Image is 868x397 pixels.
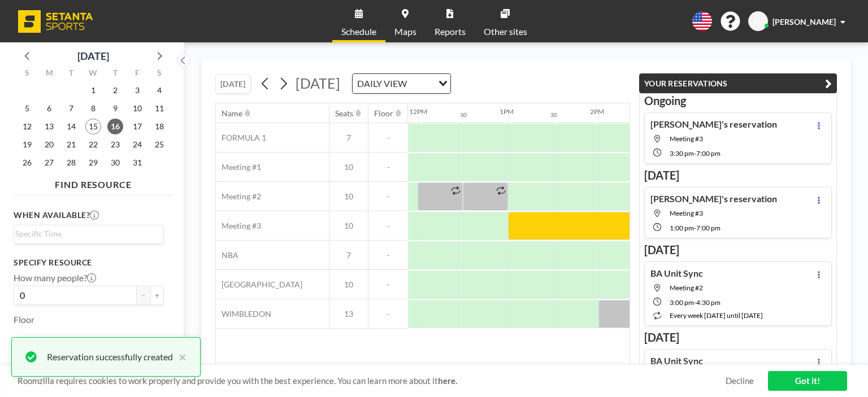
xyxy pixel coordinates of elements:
[126,67,148,81] div: F
[500,107,514,116] div: 1PM
[639,73,837,93] button: YOUR RESERVATIONS
[694,224,696,232] span: -
[216,221,261,231] span: Meeting #3
[107,155,123,171] span: Thursday, October 30, 2025
[216,280,302,290] span: [GEOGRAPHIC_DATA]
[63,101,79,116] span: Tuesday, October 7, 2025
[696,224,721,232] span: 7:00 PM
[215,74,251,94] button: [DATE]
[129,82,145,98] span: Friday, October 3, 2025
[772,17,836,27] span: [PERSON_NAME]
[107,82,123,98] span: Thursday, October 2, 2025
[77,48,109,64] div: [DATE]
[329,309,368,319] span: 13
[644,168,832,182] h3: [DATE]
[460,111,467,119] div: 30
[41,101,57,116] span: Monday, October 6, 2025
[85,155,101,171] span: Wednesday, October 29, 2025
[63,137,79,152] span: Tuesday, October 21, 2025
[696,298,721,307] span: 4:30 PM
[670,298,694,307] span: 3:00 PM
[19,101,35,116] span: Sunday, October 5, 2025
[644,330,832,344] h3: [DATE]
[329,162,368,172] span: 10
[670,224,694,232] span: 1:00 PM
[368,133,408,143] span: -
[137,286,150,305] button: -
[438,376,457,386] a: here.
[85,119,101,134] span: Wednesday, October 15, 2025
[696,149,721,158] span: 7:00 PM
[650,268,703,279] h4: BA Unit Sync
[484,27,527,36] span: Other sites
[550,111,557,119] div: 30
[15,228,157,240] input: Search for option
[670,209,703,217] span: Meeting #3
[670,149,694,158] span: 3:30 PM
[129,137,145,152] span: Friday, October 24, 2025
[19,119,35,134] span: Sunday, October 12, 2025
[14,272,96,283] label: How many people?
[85,137,101,152] span: Wednesday, October 22, 2025
[107,101,123,116] span: Thursday, October 9, 2025
[14,225,163,242] div: Search for option
[329,280,368,290] span: 10
[296,75,340,91] span: [DATE]
[650,193,777,204] h4: [PERSON_NAME]'s reservation
[85,101,101,116] span: Wednesday, October 8, 2025
[18,376,726,386] span: Roomzilla requires cookies to work properly and provide you with the best experience. You can lea...
[694,149,696,158] span: -
[394,27,416,36] span: Maps
[329,250,368,260] span: 7
[650,355,703,367] h4: BA Unit Sync
[151,101,167,116] span: Saturday, October 11, 2025
[355,76,409,91] span: DAILY VIEW
[60,67,83,81] div: T
[18,10,93,33] img: organization-logo
[216,309,271,319] span: WIMBLEDON
[670,311,763,320] span: every week [DATE] until [DATE]
[694,298,696,307] span: -
[368,280,408,290] span: -
[222,108,242,119] div: Name
[754,16,762,27] span: EL
[47,350,173,364] div: Reservation successfully created
[19,155,35,171] span: Sunday, October 26, 2025
[19,137,35,152] span: Sunday, October 19, 2025
[329,191,368,202] span: 10
[644,94,832,108] h3: Ongoing
[151,119,167,134] span: Saturday, October 18, 2025
[104,67,126,81] div: T
[216,133,266,143] span: FORMULA 1
[83,67,105,81] div: W
[726,376,754,386] a: Decline
[41,155,57,171] span: Monday, October 27, 2025
[644,243,832,257] h3: [DATE]
[41,119,57,134] span: Monday, October 13, 2025
[14,174,173,190] h4: FIND RESOURCE
[590,107,604,116] div: 2PM
[216,162,261,172] span: Meeting #1
[151,82,167,98] span: Saturday, October 4, 2025
[368,191,408,202] span: -
[353,74,450,93] div: Search for option
[14,258,164,268] h3: Specify resource
[368,250,408,260] span: -
[768,371,847,391] a: Got it!
[151,137,167,152] span: Saturday, October 25, 2025
[41,137,57,152] span: Monday, October 20, 2025
[63,119,79,134] span: Tuesday, October 14, 2025
[148,67,170,81] div: S
[173,350,186,364] button: close
[329,221,368,231] span: 10
[216,191,261,202] span: Meeting #2
[650,119,777,130] h4: [PERSON_NAME]'s reservation
[129,119,145,134] span: Friday, October 17, 2025
[216,250,238,260] span: NBA
[368,162,408,172] span: -
[107,119,123,134] span: Thursday, October 16, 2025
[374,108,393,119] div: Floor
[329,133,368,143] span: 7
[368,221,408,231] span: -
[38,67,60,81] div: M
